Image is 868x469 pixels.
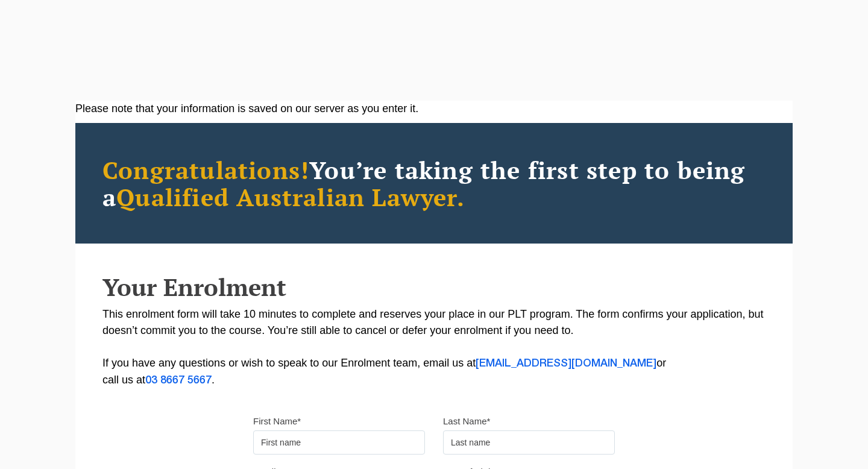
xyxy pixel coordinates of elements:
[75,101,793,117] div: Please note that your information is saved on our server as you enter it.
[476,359,656,368] a: [EMAIL_ADDRESS][DOMAIN_NAME]
[116,181,465,213] span: Qualified Australian Lawyer.
[102,274,766,300] h2: Your Enrolment
[253,430,425,455] input: First name
[102,156,766,210] h2: You’re taking the first step to being a
[443,430,615,455] input: Last name
[102,306,766,389] p: This enrolment form will take 10 minutes to complete and reserves your place in our PLT program. ...
[102,154,309,186] span: Congratulations!
[443,415,490,427] label: Last Name*
[253,415,301,427] label: First Name*
[145,376,212,385] a: 03 8667 5667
